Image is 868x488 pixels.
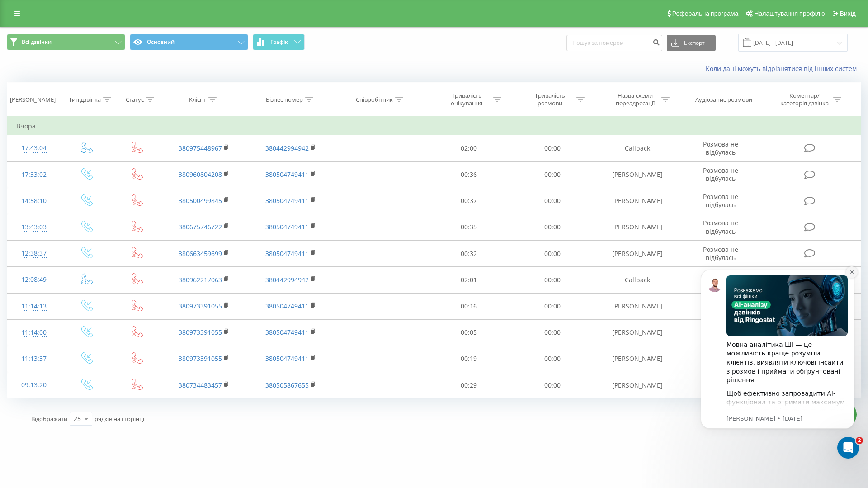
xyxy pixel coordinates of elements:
[427,135,510,161] td: 02:00
[179,144,222,152] a: 380975448967
[179,328,222,336] a: 380973391055
[130,34,248,50] button: Основний
[510,188,594,214] td: 00:00
[566,35,662,51] input: Пошук за номером
[526,92,574,107] div: Тривалість розмови
[266,96,303,104] div: Бізнес номер
[427,346,510,372] td: 00:19
[510,319,594,346] td: 00:00
[16,324,52,341] div: 11:14:00
[16,376,52,394] div: 09:13:20
[265,196,309,205] a: 380504749411
[16,271,52,289] div: 12:08:49
[265,328,309,336] a: 380504749411
[16,350,52,368] div: 11:13:37
[265,354,309,363] a: 380504749411
[16,245,52,262] div: 12:38:37
[265,170,309,179] a: 380504749411
[510,135,594,161] td: 00:00
[265,302,309,310] a: 380504749411
[265,249,309,258] a: 380504749411
[16,166,52,184] div: 17:33:02
[22,38,52,46] span: Всі дзвінки
[74,414,81,423] div: 25
[427,214,510,240] td: 00:35
[667,35,716,51] button: Експорт
[594,293,681,319] td: [PERSON_NAME]
[703,218,738,235] span: Розмова не відбулась
[179,223,222,231] a: 380675746722
[594,346,681,372] td: [PERSON_NAME]
[7,34,125,50] button: Всі дзвінки
[179,249,222,258] a: 380663459699
[840,10,856,17] span: Вихід
[356,96,393,104] div: Співробітник
[265,223,309,231] a: 380504749411
[594,241,681,267] td: [PERSON_NAME]
[594,319,681,346] td: [PERSON_NAME]
[179,354,222,363] a: 380973391055
[427,188,510,214] td: 00:37
[427,267,510,293] td: 02:01
[687,256,868,464] iframe: Intercom notifications message
[703,245,738,262] span: Розмова не відбулась
[594,214,681,240] td: [PERSON_NAME]
[778,92,831,107] div: Коментар/категорія дзвінка
[510,346,594,372] td: 00:00
[69,96,101,104] div: Тип дзвінка
[611,92,659,107] div: Назва схеми переадресації
[754,10,825,17] span: Налаштування профілю
[16,192,52,210] div: 14:58:10
[594,135,681,161] td: Callback
[16,139,52,157] div: 17:43:04
[427,293,510,319] td: 00:16
[179,170,222,179] a: 380960804208
[510,214,594,240] td: 00:00
[703,166,738,183] span: Розмова не відбулась
[510,267,594,293] td: 00:00
[179,302,222,310] a: 380973391055
[703,192,738,209] span: Розмова не відбулась
[594,372,681,398] td: [PERSON_NAME]
[510,241,594,267] td: 00:00
[427,319,510,346] td: 00:05
[443,92,491,107] div: Тривалість очікування
[31,415,67,423] span: Відображати
[510,293,594,319] td: 00:00
[427,161,510,188] td: 00:36
[672,10,739,17] span: Реферальна програма
[189,96,206,104] div: Клієнт
[427,372,510,398] td: 00:29
[94,415,144,423] span: рядків на сторінці
[16,298,52,315] div: 11:14:13
[10,96,56,104] div: [PERSON_NAME]
[695,96,752,104] div: Аудіозапис розмови
[253,34,305,50] button: Графік
[594,267,681,293] td: Callback
[179,381,222,389] a: 380734483457
[265,144,309,152] a: 380442994942
[594,161,681,188] td: [PERSON_NAME]
[179,275,222,284] a: 380962217063
[16,218,52,236] div: 13:43:03
[179,196,222,205] a: 380500499845
[126,96,144,104] div: Статус
[265,275,309,284] a: 380442994942
[427,241,510,267] td: 00:32
[7,117,861,135] td: Вчора
[270,39,288,45] span: Графік
[837,437,859,459] iframe: Intercom live chat
[703,140,738,156] span: Розмова не відбулась
[510,372,594,398] td: 00:00
[706,64,861,73] a: Коли дані можуть відрізнятися вiд інших систем
[594,188,681,214] td: [PERSON_NAME]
